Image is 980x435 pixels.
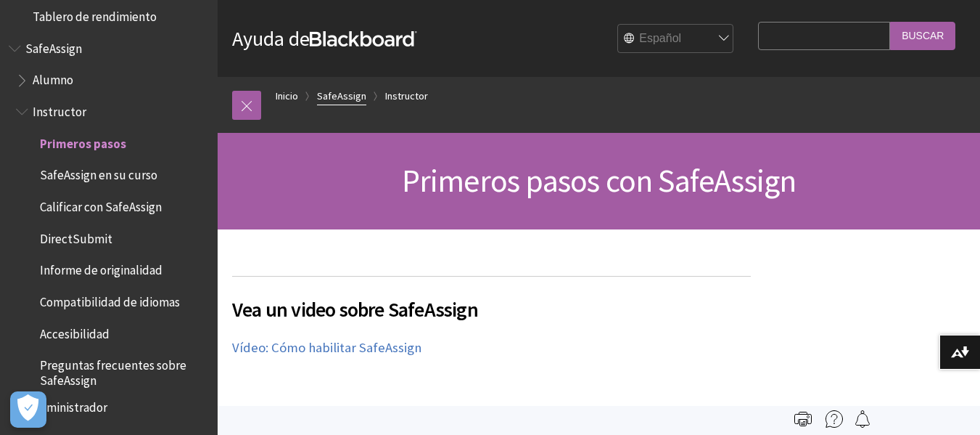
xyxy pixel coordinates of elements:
[33,395,107,415] span: Administrador
[317,87,366,105] a: SafeAssign
[232,339,421,357] a: Vídeo: Cómo habilitar SafeAssign
[40,131,126,151] span: Primeros pasos
[276,87,298,105] a: Inicio
[40,354,207,388] span: Preguntas frecuentes sobre SafeAssign
[854,410,871,428] img: Follow this page
[40,163,157,183] span: SafeAssign en su curso
[825,410,843,428] img: More help
[40,322,110,341] span: Accesibilidad
[385,87,428,105] a: Instructor
[310,31,417,46] strong: Blackboard
[890,22,955,50] input: Buscar
[232,276,751,325] h2: Vea un video sobre SafeAssign
[25,36,82,56] span: SafeAssign
[618,25,734,54] select: Site Language Selector
[794,410,812,428] img: Print
[40,259,162,278] span: Informe de originalidad
[33,4,157,24] span: Tablero de rendimiento
[9,36,209,419] nav: Book outline for Blackboard SafeAssign
[40,195,162,214] span: Calificar con SafeAssign
[40,290,180,309] span: Compatibilidad de idiomas
[402,160,796,200] span: Primeros pasos con SafeAssign
[40,227,112,246] span: DirectSubmit
[33,99,86,119] span: Instructor
[232,25,417,52] a: Ayuda deBlackboard
[10,391,46,428] button: Abrir preferencias
[33,68,73,88] span: Alumno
